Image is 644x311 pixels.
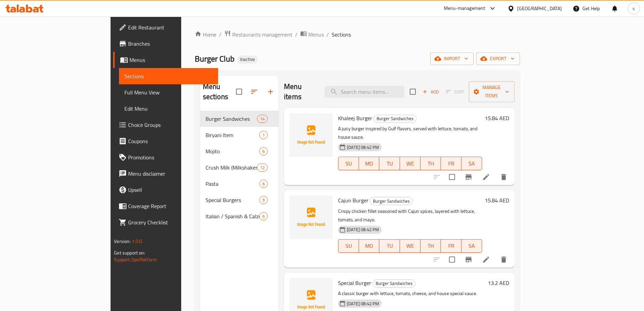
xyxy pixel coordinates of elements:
[379,239,400,253] button: TU
[460,169,477,185] button: Branch-specific-item
[370,197,412,205] span: Burger Sandwiches
[237,57,258,62] span: Inactive
[257,116,267,122] span: 14
[195,30,520,39] nav: breadcrumb
[259,212,268,220] div: items
[485,113,509,123] h6: 15.84 AED
[341,159,356,169] span: SU
[403,159,418,169] span: WE
[308,30,324,39] span: Menus
[113,133,218,149] a: Coupons
[338,157,359,170] button: SU
[124,105,213,113] span: Edit Menu
[200,208,279,224] div: Italian / Spanish & Calzoni6
[338,125,482,141] p: A juicy burger inspired by Gulf flavors, served with lettuce, tomato, and house sauce.
[113,182,218,198] a: Upsell
[379,157,400,170] button: TU
[257,164,267,171] span: 12
[461,157,482,170] button: SA
[113,36,218,52] a: Branches
[469,81,515,102] button: Manage items
[203,82,236,102] h2: Menu sections
[114,255,157,264] a: Support.OpsPlatform
[421,157,441,170] button: TH
[260,197,267,203] span: 9
[113,214,218,230] a: Grocery Checklist
[406,85,420,99] span: Select section
[259,147,268,155] div: items
[420,87,442,97] span: Add item
[260,181,267,187] span: 6
[444,159,459,169] span: FR
[219,30,221,39] li: /
[224,30,292,39] a: Restaurants management
[423,159,438,169] span: TH
[461,239,482,253] button: SA
[474,83,509,100] span: Manage items
[232,85,246,99] span: Select all sections
[128,202,213,210] span: Coverage Report
[206,147,259,155] span: Mojito
[128,170,213,178] span: Menu disclaimer
[259,196,268,204] div: items
[124,88,213,96] span: Full Menu View
[444,241,459,251] span: FR
[206,131,259,139] span: Biryani Item
[237,55,258,64] div: Inactive
[128,121,213,129] span: Choice Groups
[517,5,562,12] div: [GEOGRAPHIC_DATA]
[341,241,356,251] span: SU
[195,51,235,66] span: Burger Club
[300,30,324,39] a: Menus
[119,101,218,117] a: Edit Menu
[338,239,359,253] button: SU
[113,117,218,133] a: Choice Groups
[128,218,213,226] span: Grocery Checklist
[119,68,218,84] a: Sections
[482,256,490,264] a: Edit menu item
[359,157,380,170] button: MO
[119,84,218,101] a: Full Menu View
[114,248,145,257] span: Get support on:
[430,52,474,65] button: import
[200,143,279,159] div: Mojito6
[260,132,267,138] span: 1
[206,163,257,172] div: Crush Milk (Milkshakes)
[442,87,469,97] span: Select section first
[128,40,213,48] span: Branches
[206,212,259,220] div: Italian / Spanish & Calzoni
[114,237,130,246] span: Version:
[338,278,371,288] span: Special Burger
[206,180,259,188] div: Pasta
[232,30,292,39] span: Restaurants management
[441,157,461,170] button: FR
[200,127,279,143] div: Biryani Item1
[464,159,479,169] span: SA
[200,108,279,227] nav: Menu sections
[485,196,509,205] h6: 15.84 AED
[382,159,397,169] span: TU
[496,251,512,268] button: delete
[128,137,213,145] span: Coupons
[113,165,218,182] a: Menu disclaimer
[633,5,635,12] span: s
[206,196,259,204] div: Special Burgers
[400,239,421,253] button: WE
[259,131,268,139] div: items
[200,111,279,127] div: Burger Sandwiches14
[206,115,257,123] span: Burger Sandwiches
[338,289,485,298] p: A classic burger with lettuce, tomato, cheese, and house special sauce.
[344,226,382,233] span: [DATE] 08:42 PM
[289,113,333,157] img: Khaleej Burger
[445,252,459,267] span: Select to update
[327,30,329,39] li: /
[403,241,418,251] span: WE
[284,82,316,102] h2: Menu items
[423,241,438,251] span: TH
[338,207,482,224] p: Crispy chicken fillet seasoned with Cajun spices, layered with lettuce, tomato, and mayo.
[132,237,142,246] span: 1.0.0
[400,157,421,170] button: WE
[421,239,441,253] button: TH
